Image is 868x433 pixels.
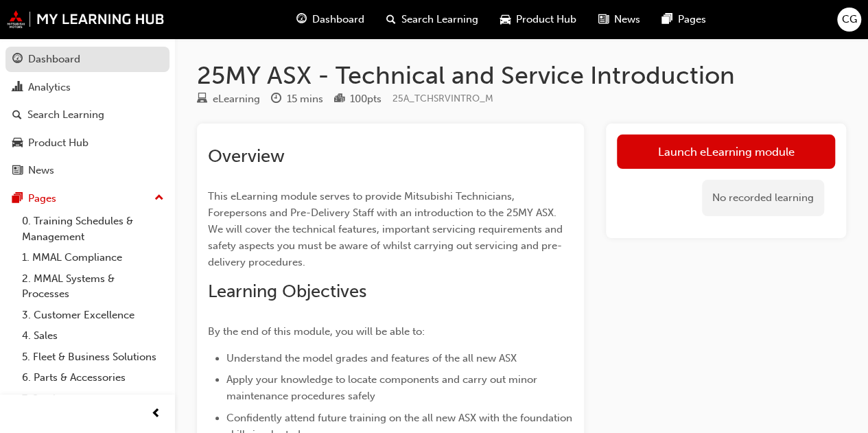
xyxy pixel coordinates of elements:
[678,12,706,27] span: Pages
[12,165,23,177] span: news-icon
[5,186,169,211] button: Pages
[837,8,861,32] button: CG
[28,51,80,67] div: Dashboard
[208,281,366,302] span: Learning Objectives
[12,109,22,121] span: search-icon
[598,11,609,28] span: news-icon
[28,191,56,207] div: Pages
[516,12,576,27] span: Product Hub
[28,80,71,95] div: Analytics
[12,137,23,150] span: car-icon
[28,135,89,151] div: Product Hub
[151,406,161,423] span: prev-icon
[296,11,307,28] span: guage-icon
[614,12,640,27] span: News
[16,305,169,326] a: 3. Customer Excellence
[842,12,857,27] span: CG
[12,193,23,205] span: pages-icon
[226,352,517,364] span: Understand the model grades and features of the all new ASX
[489,5,587,34] a: car-iconProduct Hub
[208,325,425,338] span: By the end of this module, you will be able to:
[386,11,396,28] span: search-icon
[16,347,169,368] a: 5. Fleet & Business Solutions
[392,93,493,104] span: Learning resource code
[5,130,169,156] a: Product Hub
[16,211,169,247] a: 0. Training Schedules & Management
[285,5,375,34] a: guage-iconDashboard
[12,54,23,66] span: guage-icon
[16,247,169,268] a: 1. MMAL Compliance
[375,5,489,34] a: search-iconSearch Learning
[5,47,169,72] a: Dashboard
[197,60,846,91] h1: 25MY ASX - Technical and Service Introduction
[5,102,169,128] a: Search Learning
[16,367,169,388] a: 6. Parts & Accessories
[208,145,285,167] span: Overview
[662,11,672,28] span: pages-icon
[5,44,169,186] button: DashboardAnalyticsSearch LearningProduct HubNews
[617,134,835,169] a: Launch eLearning module
[12,82,23,94] span: chart-icon
[16,388,169,410] a: 7. Service
[226,373,540,402] span: Apply your knowledge to locate components and carry out minor maintenance procedures safely
[5,158,169,183] a: News
[27,107,104,123] div: Search Learning
[350,91,382,107] div: 100 pts
[16,325,169,347] a: 4. Sales
[197,93,207,106] span: learningResourceType_ELEARNING-icon
[287,91,323,107] div: 15 mins
[334,91,382,108] div: Points
[213,91,260,107] div: eLearning
[500,11,511,28] span: car-icon
[28,163,54,178] div: News
[16,268,169,305] a: 2. MMAL Systems & Processes
[401,12,478,27] span: Search Learning
[208,190,565,268] span: This eLearning module serves to provide Mitsubishi Technicians, Forepersons and Pre-Delivery Staf...
[651,5,717,34] a: pages-iconPages
[702,180,824,216] div: No recorded learning
[7,10,165,28] img: mmal
[312,12,364,27] span: Dashboard
[271,91,323,108] div: Duration
[271,93,281,106] span: clock-icon
[197,91,260,108] div: Type
[587,5,651,34] a: news-iconNews
[334,93,344,106] span: podium-icon
[5,75,169,100] a: Analytics
[154,189,164,207] span: up-icon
